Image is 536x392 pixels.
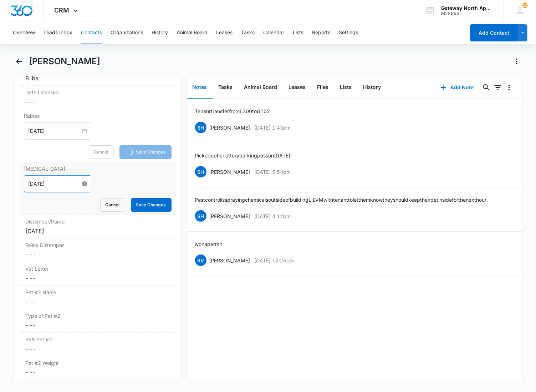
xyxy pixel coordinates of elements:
div: account name [441,5,493,11]
div: Pet #2 Weight--- [20,356,176,380]
p: [DATE] 1:43pm [255,124,291,131]
label: Pet #2 Name [25,288,170,296]
div: notifications count [522,2,528,8]
p: [PERSON_NAME] [209,124,250,131]
label: Vet Letter [25,265,170,272]
button: Filters [492,82,504,93]
p: won a permit [195,240,223,248]
p: Tenant transfer from L300 to G102 [195,107,270,115]
button: Save Changes [131,198,172,212]
p: [PERSON_NAME] [209,168,250,176]
p: Picked up her lottery parking pass on [DATE] [195,152,291,159]
dd: --- [25,274,170,282]
span: close-circle [82,181,87,186]
button: Contacts [81,21,102,44]
div: account id [441,11,493,16]
button: Notes [187,76,213,99]
button: Settings [339,21,358,44]
div: Type of Pet #2--- [20,309,176,333]
span: RV [195,255,206,266]
button: Tasks [241,21,255,44]
button: Add Note [433,79,481,96]
button: Add Contact [470,24,518,41]
span: CRM [55,6,70,14]
button: History [358,76,387,99]
button: History [152,21,168,44]
button: Leads Inbox [44,21,72,44]
dd: --- [25,250,170,259]
button: Animal Board [177,21,208,44]
dd: --- [25,368,170,377]
span: SH [195,166,206,177]
p: Pest control is spraying chemicals outside of building L, LVM with tenant to let them know they s... [195,196,488,203]
h1: [PERSON_NAME] [29,56,100,67]
p: [PERSON_NAME] [209,257,250,264]
input: Dec 6, 2025 [28,127,81,135]
button: Search... [481,82,492,93]
p: [DATE] 4:12pm [255,212,291,220]
input: Feb 18, 2024 [28,180,81,188]
dd: --- [25,345,170,353]
button: Files [312,76,335,99]
button: Calendar [263,21,284,44]
dd: --- [25,321,170,330]
button: Animal Board [239,76,283,99]
div: Date Licensed--- [20,86,176,109]
label: Feline Distemper [25,241,170,249]
button: Actions [511,56,522,67]
span: SH [195,210,206,222]
div: Pet #2 Name--- [20,286,176,309]
label: [MEDICAL_DATA] [24,165,172,172]
label: Type of Pet #2 [25,312,170,320]
button: Leases [283,76,312,99]
span: SH [195,122,206,133]
div: ESA Pet #2--- [20,333,176,356]
p: [PERSON_NAME] [209,212,250,220]
label: ESA Pet #2 [25,336,170,343]
label: Date Licensed [25,89,170,96]
div: [DATE] [25,227,170,235]
p: [DATE] 12:25pm [255,257,294,264]
span: 123 [522,2,528,8]
button: Back [14,56,25,67]
dd: --- [25,97,170,106]
div: Vet Letter--- [20,262,176,286]
label: Distemper/Parvo [25,218,170,225]
button: Leases [216,21,233,44]
button: Cancel [100,198,125,212]
button: Overflow Menu [504,82,515,93]
button: Overview [13,21,35,44]
div: Feline Distemper--- [20,238,176,262]
dd: --- [25,297,170,306]
button: Tasks [213,76,239,99]
div: Distemper/Parvo[DATE] [20,215,176,238]
p: [DATE] 5:54pm [255,168,291,176]
label: Rabies [24,112,172,120]
button: Reports [312,21,330,44]
button: Organizations [111,21,143,44]
div: 8 lbs [25,74,170,82]
button: Lists [335,76,358,99]
label: Pet #2 Weight [25,359,170,367]
button: Lists [293,21,303,44]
